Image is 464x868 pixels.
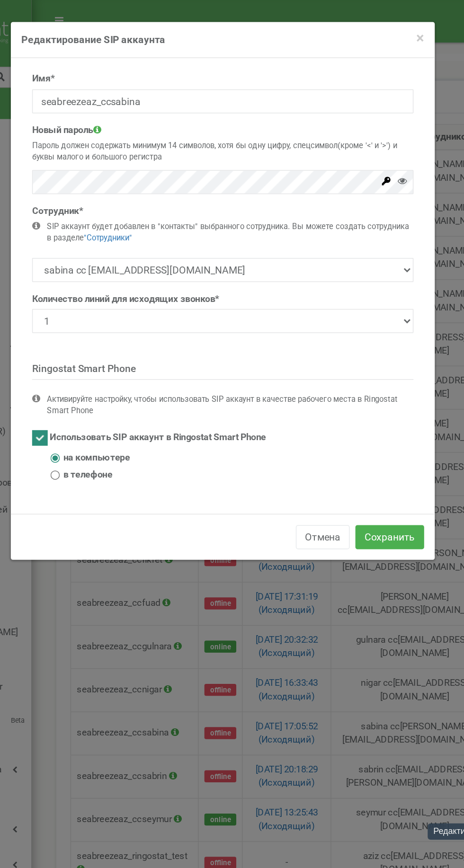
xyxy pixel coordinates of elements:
a: "Сотрудники" [139,156,171,162]
div: Редактировать [369,550,416,561]
span: Использовать SIP аккаунт в Ringostat Smart Phone [116,289,261,296]
button: Отмена [281,351,317,367]
button: Сохранить [321,351,366,367]
input: на компьютере [117,303,123,309]
label: Сотрудник* [105,137,139,146]
span: на компьютере [125,301,170,310]
label: Количество линий для исходящих звонков* [105,195,230,204]
input: в телефоне [117,314,123,320]
div: Активируйте настройку, чтобы использовать SIP аккаунт в качестве рабочего места в Ringostat Smart... [115,263,359,278]
span: в телефоне [125,313,158,322]
div: Open Intercom Messenger [432,815,455,837]
h4: Редактирование SIP аккаунта [98,22,366,31]
div: SIP аккаунт будет добавлен в "контакты" выбранного сотрудника. Вы можете создать сотрудника в раз... [115,148,359,162]
label: Новый пароль [105,83,151,92]
span: × [361,20,366,31]
p: Ringostat Smart Phone [105,241,359,254]
p: Пароль должен содержать минимум 14 символов, хотя бы одну цифру, спецсимвол(кроме '<' и '>') и бу... [105,94,359,108]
